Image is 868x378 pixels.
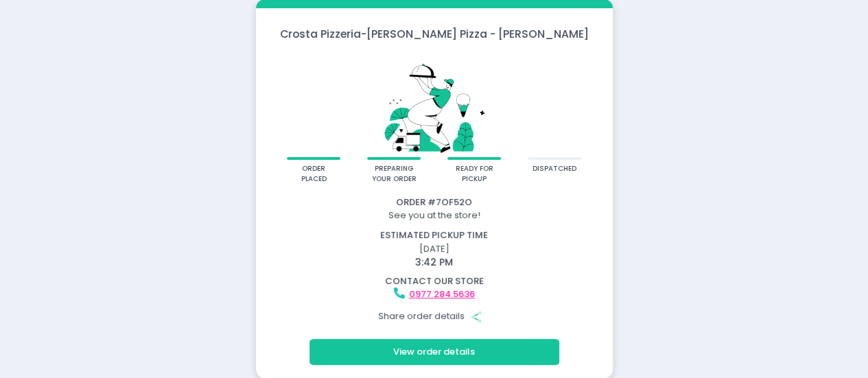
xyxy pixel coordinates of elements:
span: 3:42 PM [415,255,453,269]
div: Crosta Pizzeria - [PERSON_NAME] Pizza - [PERSON_NAME] [256,26,613,42]
button: View order details [309,339,559,365]
div: order placed [292,164,336,184]
div: [DATE] [249,228,619,270]
div: estimated pickup time [258,228,611,242]
a: 0977 284 5636 [409,287,475,300]
div: ready for pickup [452,164,497,184]
div: contact our store [258,274,611,288]
div: Share order details [258,303,611,329]
div: See you at the store! [258,209,611,222]
div: Order # 7OF52O [258,196,611,209]
div: dispatched [532,164,576,174]
img: talkie [274,51,595,156]
div: preparing your order [372,164,417,184]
